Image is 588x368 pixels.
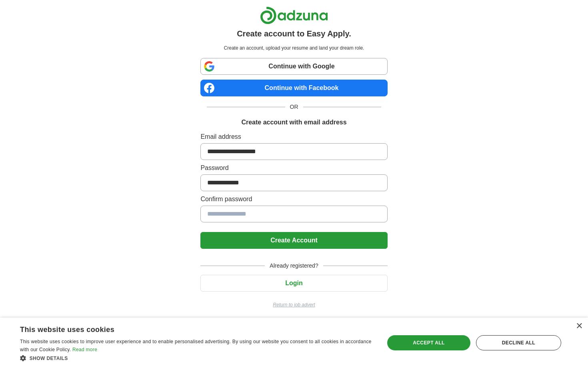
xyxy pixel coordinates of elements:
[237,28,351,40] h1: Create account to Easy Apply.
[200,163,387,173] label: Password
[200,275,387,292] button: Login
[30,356,68,361] span: Show details
[20,322,354,334] div: This website uses cookies
[241,118,346,127] h1: Create account with email address
[387,335,470,350] div: Accept all
[260,6,328,24] img: Adzuna logo
[576,323,582,329] div: Close
[200,58,387,75] a: Continue with Google
[20,339,372,352] span: This website uses cookies to improve user experience and to enable personalised advertising. By u...
[200,232,387,249] button: Create Account
[285,103,303,111] span: OR
[202,44,386,52] p: Create an account, upload your resume and land your dream role.
[200,280,387,286] a: Login
[200,132,387,142] label: Email address
[200,80,387,96] a: Continue with Facebook
[265,262,323,270] span: Already registered?
[476,335,561,350] div: Decline all
[200,194,387,204] label: Confirm password
[200,301,387,308] a: Return to job advert
[72,347,97,352] a: Read more, opens a new window
[20,354,374,362] div: Show details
